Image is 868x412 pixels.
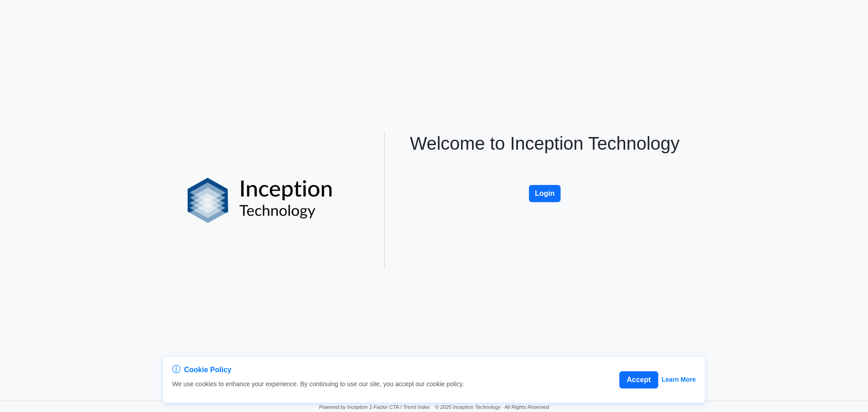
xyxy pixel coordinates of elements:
[619,371,658,388] button: Accept
[184,365,231,375] span: Cookie Policy
[188,178,333,223] img: logo%20black.png
[662,375,696,384] a: Learn More
[529,175,561,183] a: Login
[529,185,561,202] button: Login
[172,379,464,389] p: We use cookies to enhance your experience. By continuing to use our site, you accept our cookie p...
[401,133,689,154] h1: Welcome to Inception Technology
